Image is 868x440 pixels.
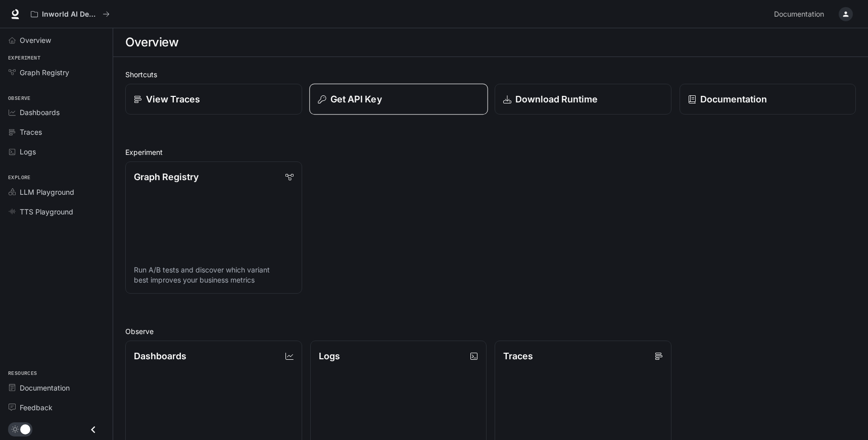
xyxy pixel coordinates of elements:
p: Logs [319,349,340,363]
a: Logs [4,143,109,160]
p: Graph Registry [134,170,199,184]
a: Documentation [4,379,109,397]
p: Run A/B tests and discover which variant best improves your business metrics [134,265,294,285]
p: Get API Key [330,92,381,106]
p: Inworld AI Demos [42,10,99,19]
h2: Experiment [125,147,856,157]
a: Graph RegistryRun A/B tests and discover which variant best improves your business metrics [125,161,302,294]
button: All workspaces [26,4,114,24]
span: TTS Playground [20,206,73,217]
button: Get API Key [309,84,488,115]
a: Dashboards [4,103,109,121]
span: LLM Playground [20,187,74,197]
a: Graph Registry [4,64,109,81]
p: View Traces [146,92,200,106]
a: Overview [4,31,109,49]
p: Documentation [700,92,767,106]
span: Dark mode toggle [20,423,30,434]
button: Close drawer [82,419,105,440]
a: Documentation [680,84,856,115]
h2: Observe [125,326,856,337]
p: Download Runtime [515,92,598,106]
a: Download Runtime [495,84,671,115]
p: Dashboards [134,349,186,363]
span: Feedback [20,402,53,413]
a: Traces [4,123,109,141]
h2: Shortcuts [125,69,856,80]
a: LLM Playground [4,183,109,201]
span: Documentation [20,382,70,393]
h1: Overview [125,32,178,52]
p: Traces [503,349,533,363]
span: Logs [20,146,36,157]
span: Documentation [774,8,824,21]
a: Feedback [4,399,109,416]
a: View Traces [125,84,302,115]
span: Graph Registry [20,67,69,78]
a: TTS Playground [4,203,109,221]
span: Dashboards [20,107,60,118]
span: Overview [20,35,51,45]
span: Traces [20,127,42,137]
a: Documentation [770,4,832,24]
